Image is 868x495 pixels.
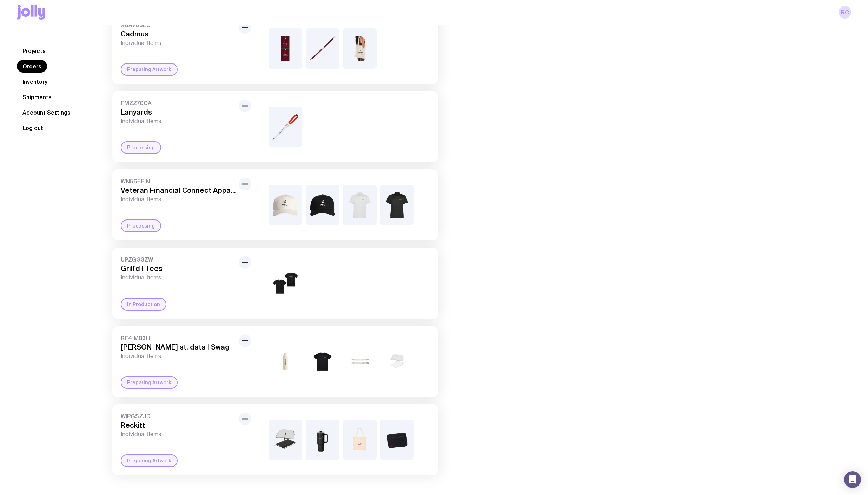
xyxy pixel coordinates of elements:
[121,30,236,38] h3: Cadmus
[844,471,861,488] div: Open Intercom Messenger
[121,118,236,125] span: Individual Items
[121,454,178,467] div: Preparing Artwork
[17,45,51,57] a: Projects
[121,264,236,273] h3: Grill'd | Tees
[121,376,178,389] div: Preparing Artwork
[121,413,236,420] span: WIPGSZJD
[17,75,53,88] a: Inventory
[121,40,236,47] span: Individual Items
[121,334,236,341] span: RF4IMB3H
[17,60,47,73] a: Orders
[121,178,236,185] span: WN56FFIN
[121,141,161,154] div: Processing
[121,108,236,116] h3: Lanyards
[121,343,236,351] h3: [PERSON_NAME] st. data | Swag
[121,196,236,203] span: Individual Items
[121,298,166,311] div: In Production
[121,353,236,360] span: Individual Items
[17,122,49,134] button: Log out
[17,106,76,119] a: Account Settings
[17,91,57,103] a: Shipments
[121,100,236,107] span: FMZZ70CA
[121,63,178,76] div: Preparing Artwork
[121,274,236,281] span: Individual Items
[121,256,236,263] span: UPZGG3ZW
[121,431,236,438] span: Individual Items
[121,186,236,195] h3: Veteran Financial Connect Apparel
[121,219,161,232] div: Processing
[121,421,236,429] h3: Reckitt
[839,6,851,19] a: RC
